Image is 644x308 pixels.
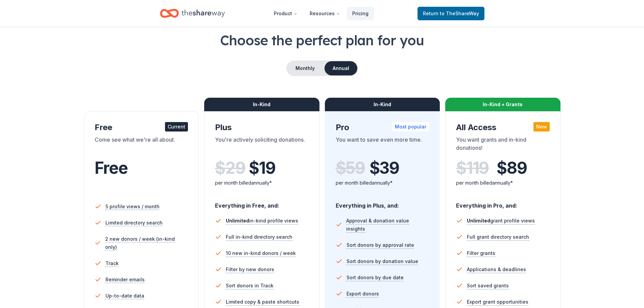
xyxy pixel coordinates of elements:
[226,298,299,306] span: Limited copy & paste shortcuts
[325,98,440,111] div: In-Kind
[467,233,529,241] span: Full grant directory search
[467,265,526,274] span: Applications & deadlines
[215,179,309,187] div: per month billed annually*
[369,159,399,177] span: $ 39
[346,217,429,233] span: Approval & donation value insights
[95,122,188,133] div: Free
[347,274,404,282] span: Sort donors by due date
[268,7,303,20] button: Product
[304,7,345,20] button: Resources
[226,233,292,241] span: Full in-kind directory search
[392,122,429,132] div: Most popular
[533,122,550,132] div: New
[336,122,429,133] div: Pro
[226,282,273,290] span: Sort donors in Track
[467,249,495,257] span: Filter grants
[347,241,414,249] span: Sort donors by approval rate
[347,7,374,20] a: Pricing
[336,136,429,155] div: You want to save even more time.
[445,98,560,111] div: In-Kind + Grants
[105,276,145,284] span: Reminder emails
[160,5,225,21] a: Home
[27,31,617,50] h1: Choose the perfect plan for you
[105,259,119,267] span: Track
[467,298,528,306] span: Export grant opportunities
[105,235,188,251] span: 2 new donors / week (in-kind only)
[105,219,163,227] span: Limited directory search
[204,98,319,111] div: In-Kind
[418,7,484,20] a: Returnto TheShareWay
[95,136,188,155] div: Come see what we're all about.
[440,10,479,16] span: to TheShareWay
[105,292,144,300] span: Up-to-date data
[467,218,490,223] span: Unlimited
[467,218,535,223] span: grant profile views
[226,218,249,223] span: Unlimited
[215,136,309,155] div: You're actively soliciting donations.
[287,61,323,75] button: Monthly
[423,9,479,18] span: Return
[467,282,509,290] span: Sort saved grants
[325,61,357,75] button: Annual
[456,179,550,187] div: per month billed annually*
[336,196,429,210] div: Everything in Plus, and:
[347,257,418,265] span: Sort donors by donation value
[226,218,298,223] span: in-kind profile views
[497,159,527,177] span: $ 89
[249,159,275,177] span: $ 19
[226,249,296,257] span: 10 new in-kind donors / week
[456,136,550,155] div: You want grants and in-kind donations!
[347,290,379,298] span: Export donors
[456,122,550,133] div: All Access
[456,196,550,210] div: Everything in Pro, and:
[215,196,309,210] div: Everything in Free, and:
[336,179,429,187] div: per month billed annually*
[95,158,128,178] span: Free
[165,122,188,132] div: Current
[215,122,309,133] div: Plus
[268,5,374,21] nav: Main
[226,265,274,274] span: Filter by new donors
[105,203,160,211] span: 5 profile views / month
